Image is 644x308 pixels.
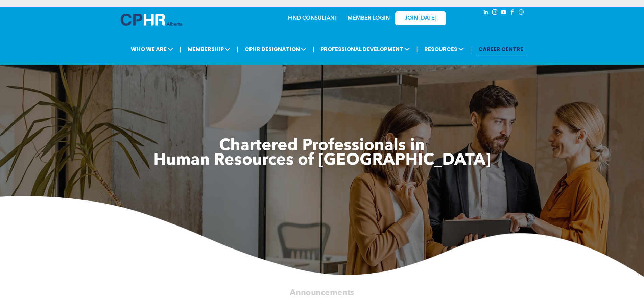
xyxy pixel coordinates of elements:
span: WHO WE ARE [129,43,175,55]
li: | [180,42,181,56]
a: instagram [491,8,499,18]
a: facebook [509,8,516,18]
span: CPHR DESIGNATION [243,43,308,55]
span: PROFESSIONAL DEVELOPMENT [318,43,412,55]
a: Social network [518,8,525,18]
span: RESOURCES [422,43,466,55]
a: linkedin [482,8,490,18]
span: Chartered Professionals in [219,138,425,154]
li: | [416,42,418,56]
li: | [313,42,314,56]
li: | [237,42,238,56]
a: JOIN [DATE] [395,11,446,25]
span: Human Resources of [GEOGRAPHIC_DATA] [153,152,491,169]
a: MEMBER LOGIN [348,16,390,21]
span: JOIN [DATE] [405,15,436,22]
a: FIND CONSULTANT [288,16,337,21]
li: | [470,42,472,56]
img: A blue and white logo for cp alberta [121,14,182,26]
span: MEMBERSHIP [186,43,232,55]
a: youtube [500,8,507,18]
span: Announcements [290,288,354,297]
a: CAREER CENTRE [476,43,525,55]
